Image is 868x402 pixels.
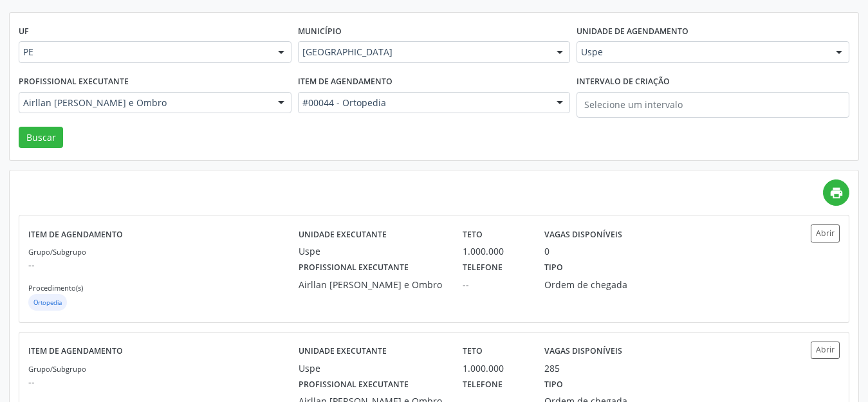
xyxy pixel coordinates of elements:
label: Item de agendamento [28,224,123,244]
div: Uspe [299,244,445,258]
label: Vagas disponíveis [544,224,622,244]
label: Unidade executante [299,224,387,244]
p: -- [28,375,299,388]
p: -- [28,258,299,271]
span: [GEOGRAPHIC_DATA] [302,46,544,59]
small: Grupo/Subgrupo [28,247,86,257]
label: Vagas disponíveis [544,342,622,361]
div: 1.000.000 [463,244,526,258]
span: #00044 - Ortopedia [302,96,544,109]
div: Airllan [PERSON_NAME] e Ombro [299,278,445,291]
label: Item de agendamento [298,72,392,92]
div: 285 [544,361,560,375]
button: Buscar [19,127,63,149]
span: Airllan [PERSON_NAME] e Ombro [23,96,265,109]
label: UF [19,22,29,42]
label: Tipo [544,258,563,278]
a: print [823,179,849,206]
label: Profissional executante [299,375,409,395]
button: Abrir [811,342,840,359]
small: Grupo/Subgrupo [28,364,86,374]
label: Unidade executante [299,342,387,361]
label: Telefone [463,258,503,278]
div: 1.000.000 [463,361,526,375]
span: Uspe [581,46,823,59]
label: Intervalo de criação [577,72,670,92]
label: Município [298,22,342,42]
label: Teto [463,224,483,244]
input: Selecione um intervalo [577,92,849,118]
i: print [829,186,844,200]
div: Uspe [299,361,445,375]
div: -- [463,278,526,291]
div: 0 [544,244,549,258]
label: Profissional executante [19,72,129,92]
button: Abrir [811,224,840,242]
label: Item de agendamento [28,342,123,361]
label: Unidade de agendamento [577,22,688,42]
small: Procedimento(s) [28,283,83,293]
span: PE [23,46,265,59]
div: Ordem de chegada [544,278,649,291]
small: Ortopedia [33,298,62,307]
label: Profissional executante [299,258,409,278]
label: Teto [463,342,483,361]
label: Tipo [544,375,563,395]
label: Telefone [463,375,503,395]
